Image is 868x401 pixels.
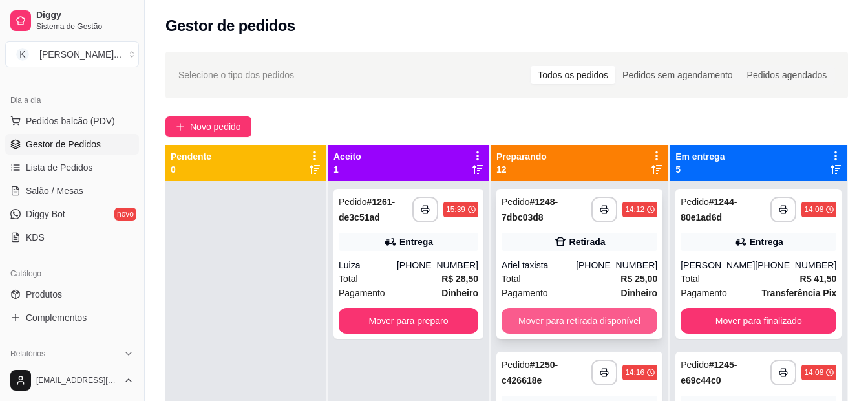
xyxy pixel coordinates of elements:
div: Todos os pedidos [531,66,615,84]
strong: # 1244-80e1ad6d [681,197,737,222]
button: [EMAIL_ADDRESS][DOMAIN_NAME] [5,365,139,396]
strong: R$ 25,00 [620,274,657,284]
strong: # 1245-e69c44c0 [681,360,737,385]
span: Complementos [26,311,87,324]
div: Entrega [399,235,433,248]
p: 12 [496,163,547,176]
button: Mover para preparo [339,308,478,334]
div: Pedidos agendados [740,66,834,84]
div: [PHONE_NUMBER] [755,259,836,272]
a: Salão / Mesas [5,180,139,201]
p: 1 [333,163,361,176]
div: 15:39 [446,204,465,215]
span: Pagamento [502,286,548,300]
span: Relatórios [10,349,45,359]
div: Luiza [339,259,397,272]
span: Gestor de Pedidos [26,138,101,151]
span: Pedido [502,197,530,207]
div: [PERSON_NAME] ... [39,48,122,61]
span: Pedidos balcão (PDV) [26,114,115,127]
div: Catálogo [5,263,139,284]
span: Total [502,272,521,286]
button: Select a team [5,41,139,67]
a: DiggySistema de Gestão [5,5,139,36]
a: KDS [5,227,139,248]
button: Mover para finalizado [681,308,836,334]
span: Pagamento [681,286,727,300]
p: Preparando [496,150,547,163]
p: 0 [171,163,211,176]
span: Pedido [502,360,530,370]
strong: R$ 41,50 [800,274,837,284]
span: Produtos [26,288,62,301]
div: 14:12 [625,204,644,215]
p: Pendente [171,150,211,163]
strong: # 1261-de3c51ad [339,197,395,222]
span: Diggy Bot [26,208,65,221]
strong: Transferência Pix [761,288,836,298]
div: Entrega [750,235,783,248]
p: Aceito [333,150,361,163]
span: Lista de Pedidos [26,161,93,174]
div: Pedidos sem agendamento [615,66,739,84]
div: Dia a dia [5,90,139,111]
span: KDS [26,231,45,244]
span: Total [681,272,700,286]
button: Novo pedido [165,116,251,137]
p: 5 [675,163,725,176]
p: Em entrega [675,150,725,163]
div: [PERSON_NAME] [681,259,755,272]
a: Lista de Pedidos [5,157,139,178]
div: Ariel taxista [502,259,576,272]
strong: Dinheiro [620,288,657,298]
span: Pedido [339,197,367,207]
button: Mover para retirada disponível [502,308,657,334]
a: Gestor de Pedidos [5,134,139,155]
span: Pagamento [339,286,385,300]
div: 14:08 [804,367,823,378]
span: Pedido [681,360,709,370]
span: Selecione o tipo dos pedidos [178,68,294,82]
span: Pedido [681,197,709,207]
div: [PHONE_NUMBER] [397,259,478,272]
span: K [16,48,29,61]
span: plus [176,122,185,131]
div: Retirada [569,235,606,248]
strong: # 1248-7dbc03d8 [502,197,558,222]
span: [EMAIL_ADDRESS][DOMAIN_NAME] [36,375,118,385]
h2: Gestor de pedidos [165,16,295,36]
strong: R$ 28,50 [441,274,478,284]
strong: Dinheiro [441,288,478,298]
strong: # 1250-c426618e [502,360,558,385]
span: Salão / Mesas [26,184,83,197]
button: Pedidos balcão (PDV) [5,111,139,131]
a: Produtos [5,284,139,305]
span: Diggy [36,10,134,21]
div: 14:16 [625,367,644,378]
div: 14:08 [804,204,823,215]
span: Sistema de Gestão [36,21,134,32]
a: Complementos [5,307,139,328]
span: Total [339,272,358,286]
a: Diggy Botnovo [5,204,139,224]
span: Novo pedido [190,120,241,134]
div: [PHONE_NUMBER] [576,259,657,272]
